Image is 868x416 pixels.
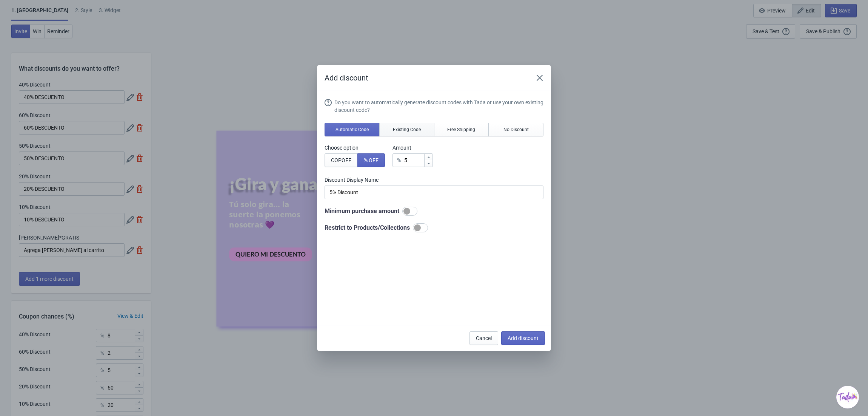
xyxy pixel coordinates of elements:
div: % [397,156,401,165]
button: COPOFF [325,153,358,167]
button: Close [533,71,546,85]
button: No Discount [488,123,543,136]
button: Cancel [469,331,498,345]
button: Automatic Code [325,123,380,136]
iframe: chat widget [836,386,860,408]
div: Restrict to Products/Collections [325,223,543,232]
span: COP OFF [331,157,351,163]
button: % OFF [357,153,385,167]
span: No Discount [503,127,529,133]
div: Do you want to automatically generate discount codes with Tada or use your own existing discount ... [334,99,543,114]
div: Minimum purchase amount [325,207,543,216]
label: Discount Display Name [325,176,543,184]
h2: Add discount [325,73,525,83]
span: Add discount [508,335,539,341]
button: Free Shipping [434,123,489,136]
label: Choose option [325,144,385,152]
span: Cancel [476,335,492,341]
button: Existing Code [379,123,434,136]
span: Free Shipping [447,127,475,133]
span: % OFF [364,157,379,163]
span: Existing Code [393,127,421,133]
span: Automatic Code [336,127,369,133]
button: Add discount [501,331,545,345]
label: Amount [392,144,433,152]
